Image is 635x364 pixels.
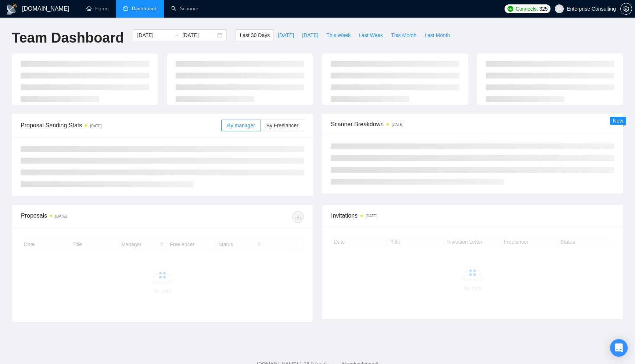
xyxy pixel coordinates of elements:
span: dashboard [123,6,128,11]
time: [DATE] [55,214,67,218]
button: [DATE] [298,29,322,41]
span: 325 [539,5,548,13]
span: Dashboard [132,6,157,12]
time: [DATE] [90,124,101,128]
button: [DATE] [274,29,298,41]
span: Last 30 Days [240,31,270,39]
span: Invitations [331,211,614,220]
span: Scanner Breakdown [331,120,614,129]
a: homeHome [86,6,108,12]
div: Open Intercom Messenger [610,339,628,357]
input: Start date [137,31,171,39]
img: logo [6,3,18,15]
button: Last Month [420,29,454,41]
span: Last Month [424,31,450,39]
span: Proposal Sending Stats [21,121,221,130]
a: searchScanner [171,6,198,12]
span: By manager [227,123,255,128]
span: swap-right [173,32,179,38]
div: Proposals [21,211,162,223]
button: Last 30 Days [236,29,274,41]
img: upwork-logo.png [507,6,513,12]
span: [DATE] [278,31,294,39]
span: [DATE] [302,31,318,39]
span: setting [621,6,632,12]
span: to [173,32,179,38]
span: This Month [391,31,416,39]
time: [DATE] [392,123,403,127]
button: This Week [322,29,355,41]
span: Last Week [359,31,383,39]
span: By Freelancer [266,123,298,128]
button: This Month [387,29,420,41]
button: setting [620,3,632,15]
span: New [613,118,623,124]
span: Connects: [516,5,538,13]
time: [DATE] [366,214,377,218]
a: setting [620,6,632,12]
h1: Team Dashboard [12,29,124,47]
input: End date [182,31,216,39]
span: This Week [326,31,351,39]
span: user [557,6,562,11]
button: Last Week [355,29,387,41]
